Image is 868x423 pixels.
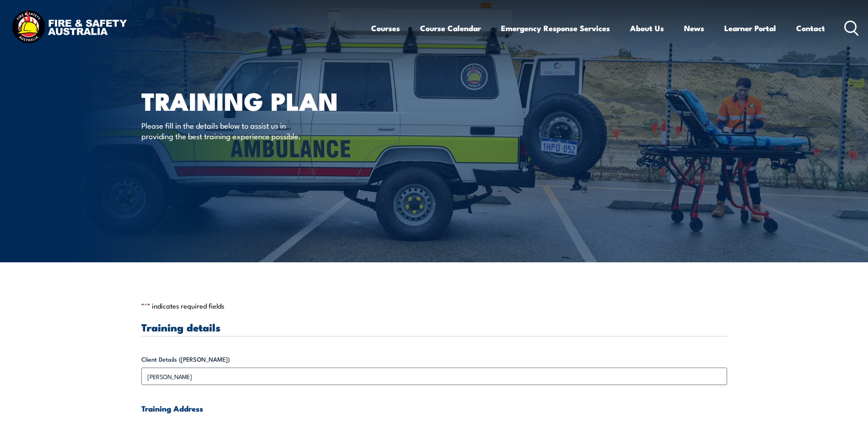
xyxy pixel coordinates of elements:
p: " " indicates required fields [141,301,727,310]
p: Please fill in the details below to assist us in providing the best training experience possible. [141,120,308,141]
a: News [684,16,704,40]
h3: Training details [141,322,727,332]
a: Contact [796,16,825,40]
a: About Us [630,16,664,40]
h4: Training Address [141,403,727,413]
a: Courses [371,16,400,40]
h1: Training plan [141,90,367,111]
a: Course Calendar [420,16,481,40]
a: Learner Portal [724,16,776,40]
label: Client Details ([PERSON_NAME]) [141,355,727,364]
a: Emergency Response Services [501,16,610,40]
